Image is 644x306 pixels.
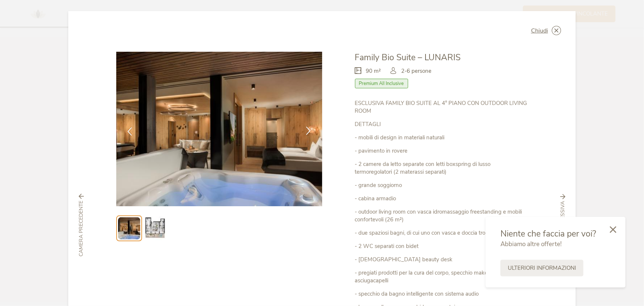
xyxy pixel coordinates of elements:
[355,229,528,237] p: - due spaziosi bagni, di cui uno con vasca e doccia tropicale
[508,264,576,272] span: Ulteriori informazioni
[500,260,583,276] a: Ulteriori informazioni
[355,269,528,285] p: - pregiati prodotti per la cura del corpo, specchio make-up e asciugacapelli
[78,201,85,256] span: Camera precedente
[355,120,528,128] p: DETTAGLI
[355,208,528,224] p: - outdoor living room con vasca idromassaggio freestanding e mobili confortevoli (26 m²)
[500,228,596,239] span: Niente che faccia per voi?
[143,217,167,240] img: Preview
[355,290,528,298] p: - specchio da bagno intelligente con sistema audio
[355,79,408,88] span: Premium All Inclusive
[355,160,528,176] p: - 2 camere da letto separate con letti boxspring di lusso termoregolatori (2 materassi separati)
[355,181,528,189] p: - grande soggiorno
[355,147,528,155] p: - pavimento in rovere
[355,134,528,142] p: - mobili di design in materiali naturali
[355,52,461,63] span: Family Bio Suite – LUNARIS
[366,67,381,75] span: 90 m²
[402,67,432,75] span: 2-6 persone
[559,201,566,256] span: Camera successiva
[355,256,528,263] p: - [DEMOGRAPHIC_DATA] beauty desk
[118,217,140,239] img: Preview
[355,242,528,250] p: - 2 WC separati con bidet
[355,195,528,203] p: - cabina armadio
[355,99,528,115] p: ESCLUSIVA FAMILY BIO SUITE AL 4° PIANO CON OUTDOOR LIVING ROOM
[500,240,562,248] span: Abbiamo altre offerte!
[116,52,322,206] img: Family Bio Suite – LUNARIS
